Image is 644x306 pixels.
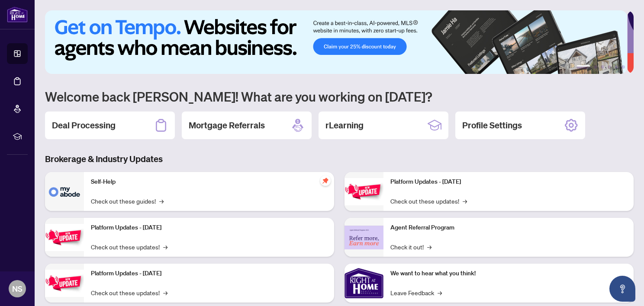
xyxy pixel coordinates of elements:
a: Check it out!→ [390,242,431,252]
button: 2 [594,65,597,69]
img: Self-Help [45,172,84,211]
a: Check out these guides!→ [91,196,164,206]
h1: Welcome back [PERSON_NAME]! What are you working on [DATE]? [45,88,634,105]
img: logo [7,6,28,22]
a: Check out these updates!→ [91,242,167,252]
img: Agent Referral Program [345,226,383,249]
h2: Deal Processing [52,119,116,131]
p: Agent Referral Program [390,223,627,233]
span: → [427,242,431,252]
button: 5 [615,65,618,69]
button: 4 [608,65,611,69]
span: pushpin [320,175,331,186]
button: 1 [576,65,590,69]
p: Self-Help [91,177,327,187]
span: → [463,196,467,206]
a: Leave Feedback→ [390,288,442,297]
h2: rLearning [325,119,364,131]
p: Platform Updates - [DATE] [390,177,627,187]
button: 3 [601,65,604,69]
p: Platform Updates - [DATE] [91,223,327,233]
button: 6 [621,65,625,69]
p: Platform Updates - [DATE] [91,269,327,278]
h3: Brokerage & Industry Updates [45,153,634,165]
h2: Mortgage Referrals [189,119,265,131]
img: Slide 0 [45,10,627,74]
img: We want to hear what you think! [345,264,383,303]
a: Check out these updates!→ [91,288,167,297]
img: Platform Updates - June 23, 2025 [345,178,383,205]
a: Check out these updates!→ [390,196,467,206]
p: We want to hear what you think! [390,269,627,278]
span: → [159,196,164,206]
span: → [163,288,167,297]
button: Open asap [609,276,635,302]
h2: Profile Settings [462,119,522,131]
img: Platform Updates - July 21, 2025 [45,270,84,297]
span: NS [12,283,23,295]
span: → [438,288,442,297]
span: → [163,242,167,252]
img: Platform Updates - September 16, 2025 [45,224,84,251]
